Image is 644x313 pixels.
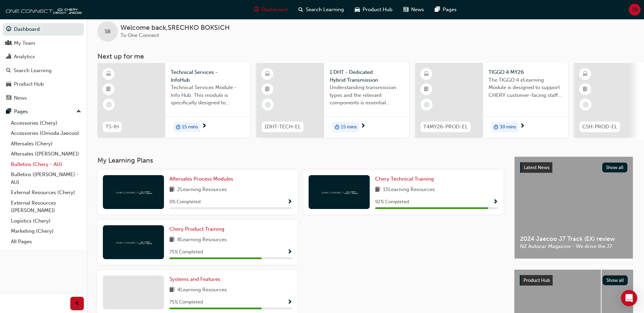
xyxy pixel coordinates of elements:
[287,249,292,255] span: Show Progress
[87,53,644,60] h3: Next up for me
[106,102,112,108] span: learningRecordVerb_NONE-icon
[411,6,424,14] span: News
[169,248,203,256] span: 75 % Completed
[105,28,111,36] span: SB
[14,94,27,102] div: News
[169,236,174,244] span: book-icon
[169,276,220,282] span: Systems and Features
[169,225,227,233] a: Chery Product Training
[424,102,430,108] span: learningRecordVerb_NONE-icon
[169,275,223,283] a: Systems and Features
[424,70,429,79] span: learningResourceType_ELEARNING-icon
[330,68,404,84] span: 1 DHT - Dedicated Hybrid Transmission
[265,70,270,79] span: learningResourceType_ELEARNING-icon
[171,84,245,107] span: Technical Services Module - Info Hub. This module is specifically designed to address the require...
[629,4,641,16] button: SB
[287,199,292,205] span: Show Progress
[320,189,358,195] img: oneconnect
[8,128,84,139] a: Accessories (Omoda Jaecoo)
[375,198,409,206] span: 92 % Completed
[375,176,434,182] span: Chery Technical Training
[106,70,111,79] span: learningResourceType_ELEARNING-icon
[582,123,617,131] span: CSH-PROD-EL
[3,37,84,49] a: My Team
[3,3,81,16] img: oneconnect
[97,156,503,164] h3: My Learning Plans
[264,123,301,131] span: 1DHT-TECH-EL
[169,298,203,306] span: 75 % Completed
[106,123,119,131] span: TS-IH
[169,176,233,182] span: Aftersales Process Modules
[403,5,408,14] span: news-icon
[330,84,404,107] span: Understanding transmission types and the relevant components is essential knowledge required for ...
[6,95,11,101] span: news-icon
[632,6,638,14] span: SB
[177,186,227,194] span: 2 Learning Resources
[3,50,84,63] a: Analytics
[6,26,11,33] span: guage-icon
[435,5,440,14] span: pages-icon
[8,169,84,187] a: Bulletins ([PERSON_NAME] - AU)
[6,109,11,115] span: pages-icon
[363,6,392,14] span: Product Hub
[3,92,84,104] a: News
[443,6,457,14] span: Pages
[335,123,339,131] span: duration-icon
[171,68,245,84] span: Technical Services - InfoHub
[115,189,152,195] img: oneconnect
[383,186,435,194] span: 13 Learning Resources
[3,105,84,118] button: Pages
[429,3,462,17] a: pages-iconPages
[500,123,516,131] span: 30 mins
[293,3,349,17] a: search-iconSearch Learning
[375,175,437,183] a: Chery Technical Training
[121,24,230,32] span: Welcome back , SRECHKO BOKSICH
[8,149,84,159] a: Aftersales ([PERSON_NAME])
[169,226,224,232] span: Chery Product Training
[3,22,84,105] button: DashboardMy TeamAnalyticsSearch LearningProduct HubNews
[6,68,11,74] span: search-icon
[14,39,35,47] div: My Team
[398,3,429,17] a: news-iconNews
[287,299,292,306] span: Show Progress
[375,186,380,194] span: book-icon
[14,108,28,116] div: Pages
[583,102,589,108] span: learningRecordVerb_NONE-icon
[169,198,201,206] span: 0 % Completed
[3,64,84,77] a: Search Learning
[97,63,250,138] a: TS-IHTechnical Services - InfoHubTechnical Services Module - Info Hub. This module is specificall...
[520,275,628,286] a: Product HubShow all
[415,63,568,138] a: T4MY26-PROD-ELTIGGO 4 MY26The TIGGO 4 eLearning Module is designed to support CHERY customer-faci...
[520,235,627,243] span: 2024 Jaecoo J7 Track (EX) review
[423,123,468,131] span: T4MY26-PROD-EL
[169,286,174,294] span: book-icon
[306,6,344,14] span: Search Learning
[176,123,181,131] span: duration-icon
[602,163,628,172] button: Show all
[169,186,174,194] span: book-icon
[8,139,84,149] a: Aftersales (Chery)
[182,123,198,131] span: 15 mins
[75,299,80,308] span: prev-icon
[523,277,550,283] span: Product Hub
[349,3,398,17] a: car-iconProduct Hub
[3,23,84,36] a: Dashboard
[355,5,360,14] span: car-icon
[493,199,498,205] span: Show Progress
[265,85,270,94] span: booktick-icon
[169,175,236,183] a: Aftersales Process Modules
[249,3,293,17] a: guage-iconDashboard
[202,123,207,129] span: next-icon
[287,298,292,307] button: Show Progress
[262,6,288,14] span: Dashboard
[177,236,227,244] span: 8 Learning Resources
[621,290,637,306] div: Open Intercom Messenger
[520,123,525,129] span: next-icon
[6,81,11,87] span: car-icon
[424,85,429,94] span: booktick-icon
[76,107,81,116] span: up-icon
[14,53,35,61] div: Analytics
[8,226,84,236] a: Marketing (Chery)
[583,70,588,79] span: learningResourceType_ELEARNING-icon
